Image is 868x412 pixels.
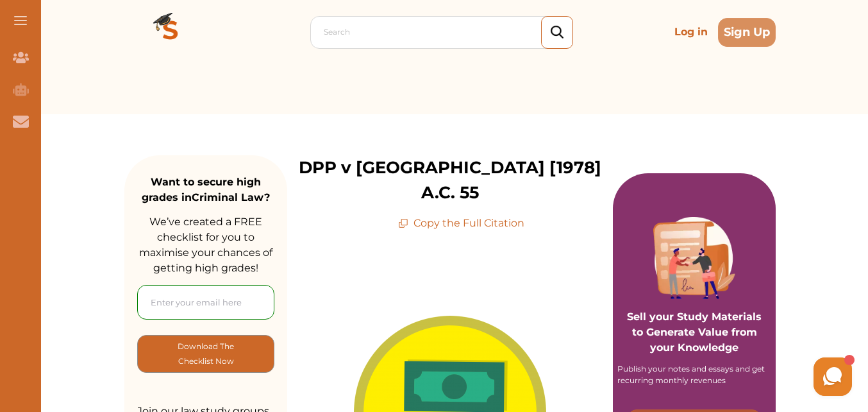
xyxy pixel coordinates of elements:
p: Log in [669,19,713,45]
strong: Want to secure high grades in Criminal Law ? [142,176,270,203]
p: Sell your Study Materials to Generate Value from your Knowledge [626,273,763,356]
button: [object Object] [137,335,274,373]
img: Purple card image [653,217,735,299]
span: We’ve created a FREE checklist for you to maximise your chances of getting high grades! [139,216,272,274]
button: Sign Up [718,18,776,47]
img: search_icon [551,26,563,39]
p: Copy the Full Citation [398,216,524,231]
iframe: HelpCrunch [560,354,855,399]
p: Download The Checklist Now [163,339,248,369]
input: Enter your email here [137,285,274,320]
p: DPP v [GEOGRAPHIC_DATA] [1978] A.C. 55 [287,155,613,205]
